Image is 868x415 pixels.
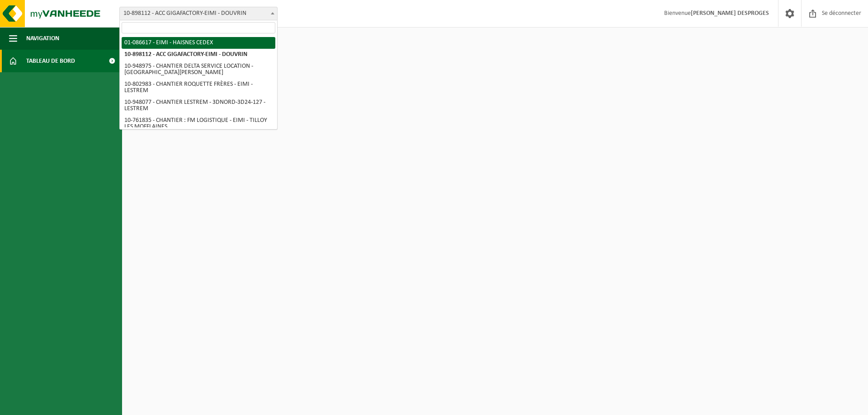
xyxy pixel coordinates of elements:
[124,51,247,58] font: 10-898112 - ACC GIGAFACTORY-EIMI - DOUVRIN
[123,10,246,17] font: 10-898112 - ACC GIGAFACTORY-EIMI - DOUVRIN
[26,58,75,65] font: Tableau de bord
[691,10,769,17] font: [PERSON_NAME] DESPROGES
[664,10,691,17] font: Bienvenue
[26,35,59,42] font: Navigation
[124,39,213,46] font: 01-086617 - EIMI - HAISNES CEDEX
[120,7,277,20] span: 10-898112 - ACC GIGAFACTORY-EIMI - DOUVRIN
[124,63,253,76] font: 10-948975 - CHANTIER DELTA SERVICE LOCATION - [GEOGRAPHIC_DATA][PERSON_NAME]
[124,99,265,112] font: 10-948077 - CHANTIER LESTREM - 3DNORD-3D24-127 - LESTREM
[822,10,861,17] font: Se déconnecter
[124,81,253,94] font: 10-802983 - CHANTIER ROQUETTE FRÈRES - EIMI - LESTREM
[119,7,278,20] span: 10-898112 - ACC GIGAFACTORY-EIMI - DOUVRIN
[124,117,267,130] font: 10-761835 - CHANTIER : FM LOGISTIQUE - EIMI - TILLOY LES MOFFLAINES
